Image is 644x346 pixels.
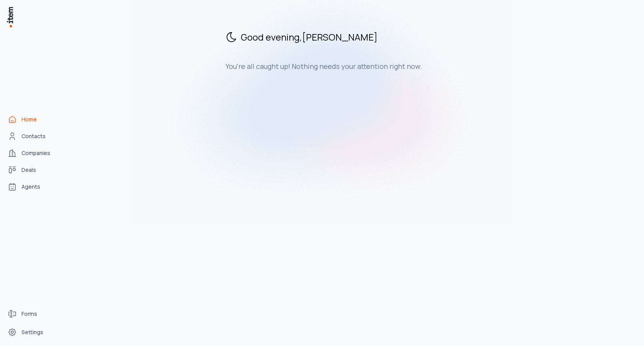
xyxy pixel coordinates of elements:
a: Forms [5,306,63,322]
span: Home [21,116,37,123]
h2: Good evening , [PERSON_NAME] [225,31,483,43]
span: Contacts [21,132,46,140]
a: deals [5,162,63,178]
a: Home [5,112,63,127]
a: Contacts [5,129,63,144]
span: Companies [21,149,50,157]
span: Agents [21,183,40,191]
a: Agents [5,179,63,194]
h3: You're all caught up! Nothing needs your attention right now. [225,62,483,71]
img: Item Brain Logo [6,6,14,28]
a: Settings [5,325,63,340]
span: Forms [21,310,37,318]
span: Settings [21,328,43,336]
a: Companies [5,145,63,161]
span: Deals [21,166,36,174]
